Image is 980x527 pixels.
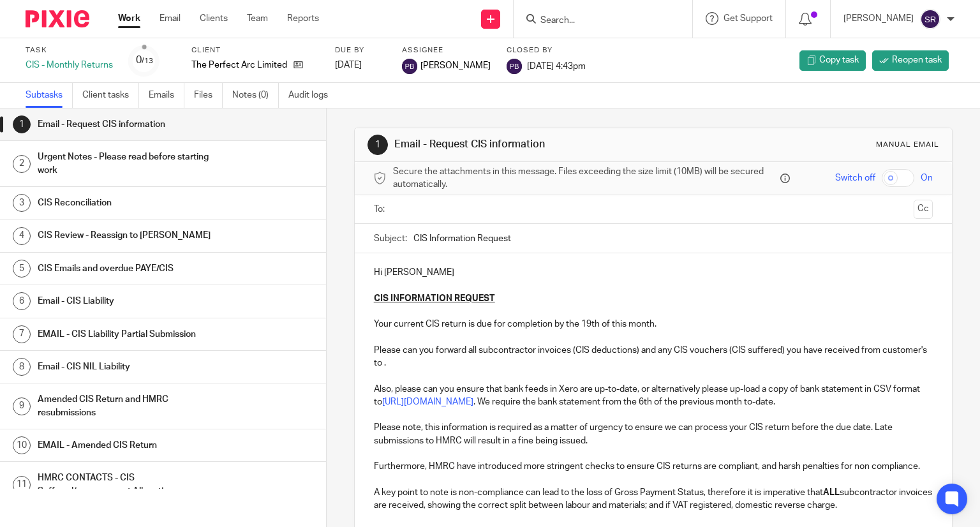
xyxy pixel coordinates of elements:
div: 1 [13,115,31,133]
h1: EMAIL - CIS Liability Partial Submission [38,325,221,344]
div: Manual email [876,140,939,150]
a: Work [118,12,140,25]
label: Due by [335,45,386,56]
span: Secure the attachments in this message. Files exceeding the size limit (10MB) will be secured aut... [393,165,778,191]
span: [DATE] 4:43pm [527,61,586,70]
a: Emails [149,83,184,108]
div: 7 [13,325,31,343]
p: Also, please can you ensure that bank feeds in Xero are up-to-date, or alternatively please up-lo... [374,383,933,409]
a: Client tasks [82,83,139,108]
div: 1 [367,135,388,155]
div: 11 [13,476,31,494]
a: Copy task [799,50,866,71]
a: Subtasks [26,83,73,108]
div: 4 [13,227,31,245]
div: 9 [13,397,31,415]
label: Task [26,45,113,56]
button: Cc [914,200,933,219]
label: Assignee [402,45,491,56]
h1: Email - Request CIS information [38,115,221,134]
h1: Email - Request CIS information [394,138,680,151]
a: Email [160,12,181,25]
span: Reopen task [892,54,942,66]
span: [PERSON_NAME] [420,59,491,72]
label: Closed by [507,45,586,56]
label: To: [374,203,388,216]
p: Hi [PERSON_NAME] [374,266,933,279]
div: 10 [13,436,31,454]
span: Copy task [819,54,859,66]
h1: HMRC CONTACTS - CIS Suffered/overpayment Allocations [38,468,221,501]
img: Pixie [26,10,89,27]
span: On [921,172,933,184]
div: 0 [136,53,153,68]
a: [URL][DOMAIN_NAME] [382,397,473,406]
p: [PERSON_NAME] [843,12,914,25]
span: Switch off [835,172,875,184]
small: /13 [142,57,153,64]
label: Subject: [374,232,407,245]
h1: EMAIL - Amended CIS Return [38,436,221,455]
h1: Amended CIS Return and HMRC resubmissions [38,390,221,422]
a: Notes (0) [232,83,279,108]
p: A key point to note is non-compliance can lead to the loss of Gross Payment Status, therefore it ... [374,486,933,512]
strong: ALL [823,488,840,497]
a: Reports [287,12,319,25]
div: 6 [13,292,31,310]
div: 3 [13,194,31,212]
h1: Urgent Notes - Please read before starting work [38,147,221,180]
a: Clients [200,12,228,25]
img: svg%3E [402,59,417,74]
span: Get Support [724,14,773,23]
h1: Email - CIS Liability [38,292,221,311]
h1: CIS Review - Reassign to [PERSON_NAME] [38,226,221,245]
div: 5 [13,260,31,278]
p: Please can you forward all subcontractor invoices (CIS deductions) and any CIS vouchers (CIS suff... [374,344,933,370]
div: CIS - Monthly Returns [26,59,113,71]
img: svg%3E [507,59,522,74]
p: Please note, this information is required as a matter of urgency to ensure we can process your CI... [374,421,933,447]
a: Reopen task [872,50,949,71]
img: svg%3E [920,9,940,29]
label: Client [191,45,319,56]
u: CIS INFORMATION REQUEST [374,294,495,303]
p: Your current CIS return is due for completion by the 19th of this month. [374,318,933,330]
p: Furthermore, HMRC have introduced more stringent checks to ensure CIS returns are compliant, and ... [374,460,933,473]
a: Audit logs [288,83,338,108]
p: The Perfect Arc Limited [191,59,287,71]
div: 8 [13,358,31,376]
a: Files [194,83,223,108]
input: Search [539,15,654,27]
div: 2 [13,155,31,173]
h1: CIS Emails and overdue PAYE/CIS [38,259,221,278]
a: Team [247,12,268,25]
h1: Email - CIS NIL Liability [38,357,221,376]
h1: CIS Reconciliation [38,193,221,212]
div: [DATE] [335,59,386,71]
